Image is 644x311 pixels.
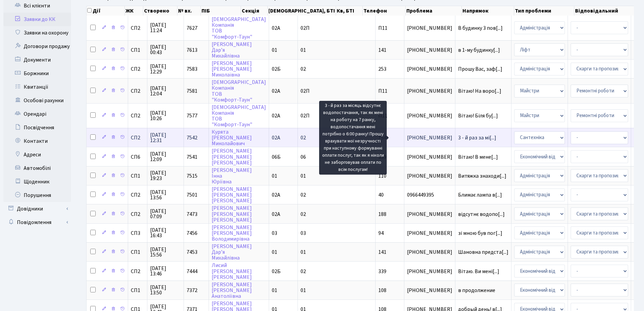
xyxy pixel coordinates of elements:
span: 01 [272,172,277,180]
span: 7372 [187,287,197,294]
th: Тип проблеми [514,6,574,16]
span: СП1 [131,173,144,179]
span: СП2 [131,88,144,94]
a: Контакти [3,134,71,148]
span: [DATE] 19:23 [150,170,181,181]
span: СП2 [131,113,144,118]
a: [DEMOGRAPHIC_DATA]КомпаніяТОВ"Комфорт-Таун" [212,79,266,103]
span: 94 [378,229,384,237]
span: 03 [272,229,277,237]
span: СП2 [131,212,144,217]
span: [DATE] 12:31 [150,132,181,143]
span: Шановна предста[...] [458,248,508,256]
span: 01 [301,248,306,256]
span: [DATE] 07:09 [150,208,181,219]
a: Курята[PERSON_NAME]Миколайович [212,128,252,147]
span: Вітаю! В мене[...] [458,153,498,161]
span: 7453 [187,248,197,256]
span: [PHONE_NUMBER] [407,154,452,160]
span: Вітаю. Ви мені[...] [458,268,499,275]
span: [PHONE_NUMBER] [407,173,452,179]
th: Кв, БТІ [336,6,363,16]
span: відсутнє водопо[...] [458,210,505,218]
span: [PHONE_NUMBER] [407,249,452,255]
a: Заявки до КК [3,13,71,26]
span: 02А [272,191,280,199]
a: Заявки на охорону [3,26,71,40]
span: 141 [378,248,386,256]
th: Проблема [406,6,462,16]
span: Вітаю! Біля бу[...] [458,112,498,119]
span: 7444 [187,268,197,275]
span: 7501 [187,191,197,199]
span: 7542 [187,134,197,141]
span: Вітаю! На воро[...] [458,87,501,95]
span: СП2 [131,192,144,198]
a: [PERSON_NAME]Дар’яМихайлівна [212,41,252,60]
span: 06 [301,153,306,161]
span: 01 [272,248,277,256]
span: 108 [378,287,386,294]
a: [PERSON_NAME]Дар’яМихайлівна [212,243,252,262]
span: [PHONE_NUMBER] [407,66,452,72]
span: [PHONE_NUMBER] [407,47,452,53]
span: 01 [272,46,277,54]
span: СП2 [131,25,144,31]
span: [DATE] 11:24 [150,22,181,33]
span: СП3 [131,230,144,236]
span: 188 [378,210,386,218]
a: Лисий[PERSON_NAME][PERSON_NAME] [212,262,252,281]
th: № вх. [177,6,201,16]
span: 01 [301,287,306,294]
th: Секція [241,6,268,16]
th: Телефон [363,6,406,16]
span: [DATE] 13:46 [150,266,181,276]
a: Документи [3,53,71,67]
span: Витяжка знаходи[...] [458,172,506,180]
span: СП2 [131,135,144,140]
span: 02П [301,112,310,119]
th: [DEMOGRAPHIC_DATA], БТІ [268,6,336,16]
span: зі мною був пог[...] [458,229,502,237]
a: Боржники [3,67,71,80]
th: Відповідальний [574,6,635,16]
span: 02А [272,112,280,119]
span: [DATE] 16:43 [150,227,181,238]
span: П11 [378,24,387,32]
span: СП1 [131,249,144,255]
a: Порушення [3,188,71,202]
a: Орендарі [3,107,71,121]
span: [PHONE_NUMBER] [407,113,452,118]
a: Повідомлення [3,216,71,229]
a: [PERSON_NAME][PERSON_NAME][PERSON_NAME] [212,148,252,166]
span: 40 [378,191,384,199]
span: 06Б [272,153,281,161]
span: 02А [272,210,280,218]
div: 3 - й раз за місяць відсутнє водопостачання, так як мені на роботу на 7 ранку, водопостачання мен... [319,101,387,175]
span: в 1-му будинку[...] [458,46,500,54]
span: СП2 [131,66,144,72]
span: 02А [272,87,280,95]
span: 02А [272,24,280,32]
span: [DATE] 12:04 [150,86,181,96]
span: П11 [378,87,387,95]
span: 141 [378,46,386,54]
span: Блимає лампа в[...] [458,191,502,199]
span: 7473 [187,210,197,218]
span: [PHONE_NUMBER] [407,88,452,94]
a: Автомобілі [3,161,71,175]
th: ЖК [125,6,143,16]
a: Квитанції [3,80,71,94]
span: 03 [301,229,306,237]
span: Прошу Вас, заф[...] [458,65,502,73]
span: СП1 [131,288,144,293]
span: 02А [272,134,280,141]
span: [PHONE_NUMBER] [407,230,452,236]
span: [DATE] 13:56 [150,190,181,200]
span: 02Б [272,268,281,275]
a: [PERSON_NAME][PERSON_NAME][PERSON_NAME] [212,205,252,224]
a: Адреси [3,148,71,161]
th: ПІБ [201,6,241,16]
span: СП1 [131,47,144,53]
a: [DEMOGRAPHIC_DATA]КомпаніяТОВ"Комфорт-Таун" [212,104,266,128]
